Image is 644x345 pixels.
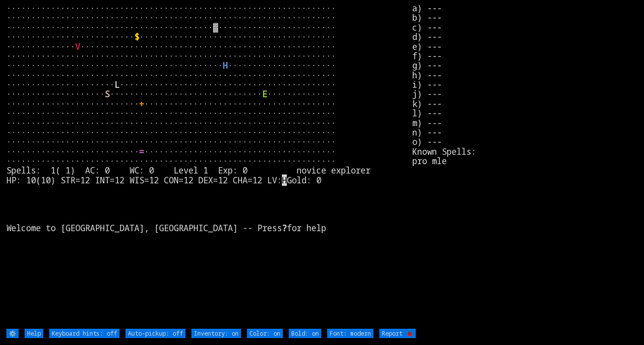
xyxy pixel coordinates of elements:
input: Font: modern [327,329,373,338]
input: Keyboard hints: off [49,329,120,338]
stats: a) --- b) --- c) --- d) --- e) --- f) --- g) --- h) --- i) --- j) --- k) --- l) --- m) --- n) ---... [412,3,638,328]
font: E [262,88,267,100]
input: ⚙️ [6,329,19,338]
input: Bold: on [289,329,321,338]
input: Help [25,329,43,338]
input: Report 🐞 [379,329,416,338]
b: ? [282,222,287,234]
font: V [75,41,80,52]
font: = [139,146,144,157]
larn: ··································································· ·····························... [6,3,412,328]
font: H [223,60,228,71]
font: S [105,88,110,100]
input: Color: on [247,329,283,338]
font: $ [134,31,139,42]
font: L [115,79,120,90]
input: Inventory: on [191,329,241,338]
input: Auto-pickup: off [125,329,185,338]
font: + [139,98,144,109]
mark: H [282,174,287,186]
